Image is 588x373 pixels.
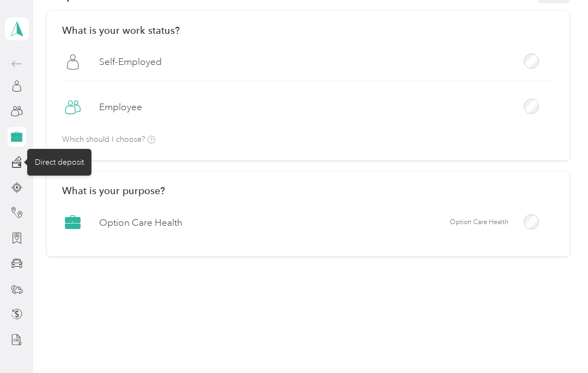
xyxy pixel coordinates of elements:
iframe: Everlance-gr Chat Button Frame [527,312,588,373]
h2: What is your purpose? [62,185,554,196]
label: Employee [99,100,142,114]
span: Option Care Health [450,218,509,227]
label: Option Care Health [99,216,182,230]
h2: What is your work status? [62,25,554,36]
p: Which should I choose? [62,136,155,144]
label: Self-Employed [99,55,162,69]
div: Direct deposit [27,149,91,176]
